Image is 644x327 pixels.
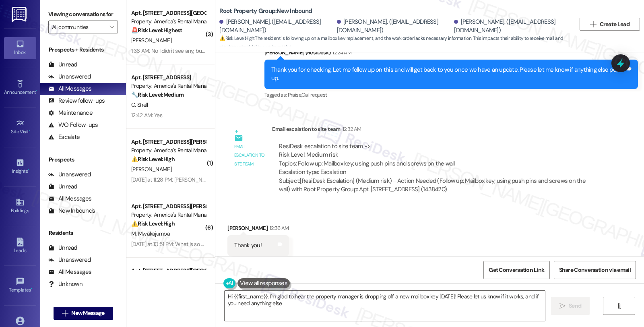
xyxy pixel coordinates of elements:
b: Root Property Group: New Inbound [219,7,312,15]
i:  [559,303,566,309]
span: • [29,128,30,133]
div: Thank you! [234,241,262,250]
div: New Inbounds [48,207,95,215]
div: [PERSON_NAME]. ([EMAIL_ADDRESS][DOMAIN_NAME]) [454,18,570,35]
button: Get Conversation Link [483,261,549,279]
button: Send [551,297,590,315]
div: All Messages [48,268,91,276]
span: Get Conversation Link [489,266,544,274]
div: Maintenance [48,109,93,117]
input: All communities [52,21,105,33]
i:  [62,310,68,317]
span: New Message [71,309,104,317]
a: Templates • [4,275,36,296]
div: All Messages [48,195,91,203]
div: Property: America's Rental Managers Portfolio [131,82,206,90]
div: Unanswered [48,256,91,264]
div: Thank you for checking. Let me follow up on this and will get back to you once we have an update.... [271,66,625,83]
a: Buildings [4,195,36,217]
a: Site Visit • [4,116,36,138]
div: [PERSON_NAME]. ([EMAIL_ADDRESS][DOMAIN_NAME]) [337,18,452,35]
span: Share Conversation via email [559,266,631,274]
strong: ⚠️ Risk Level: High [219,35,254,41]
div: 12:36 AM [268,224,289,232]
a: Inbox [4,37,36,59]
div: [DATE] at 11:28 PM: [PERSON_NAME] probably resigning my lease but if i buy a house before then do... [131,176,479,183]
div: Apt. [STREET_ADDRESS][GEOGRAPHIC_DATA][STREET_ADDRESS] [131,9,206,17]
div: [PERSON_NAME]. ([EMAIL_ADDRESS][DOMAIN_NAME]) [219,18,335,35]
button: Create Lead [580,18,640,31]
div: Unread [48,60,77,69]
i:  [109,24,114,30]
div: Unanswered [48,72,91,81]
img: ResiDesk Logo [12,7,28,22]
div: Unread [48,244,77,252]
div: Apt. [STREET_ADDRESS] [131,73,206,82]
div: All Messages [48,85,91,93]
strong: 🔧 Risk Level: Medium [131,91,184,98]
div: Property: America's Rental Managers Portfolio [131,17,206,26]
span: C. Shell [131,101,148,108]
span: Praise , [288,91,301,98]
div: Prospects + Residents [40,46,126,54]
div: Property: America's Rental Managers Portfolio [131,146,206,155]
div: 12:24 AM [330,48,351,57]
div: Residents [40,229,126,237]
label: Viewing conversations for [48,8,118,21]
div: Property: America's Rental Managers Portfolio [131,211,206,219]
span: Create Lead [600,20,630,29]
strong: ⚠️ Risk Level: High [131,220,175,227]
span: • [31,286,32,292]
div: [PERSON_NAME] (ResiDesk) [264,48,638,60]
div: [PERSON_NAME] [227,224,289,235]
div: Unknown [48,280,83,288]
span: [PERSON_NAME] [131,37,171,44]
div: Subject: [ResiDesk Escalation] (Medium risk) - Action Needed (Follow up: Mailbox key; using push ... [279,177,594,194]
span: M. Mwakajumba [131,230,170,237]
div: Apt. [STREET_ADDRESS][GEOGRAPHIC_DATA][STREET_ADDRESS] [131,267,206,275]
span: [PERSON_NAME] [131,166,171,173]
button: Share Conversation via email [554,261,636,279]
div: WO Follow-ups [48,121,98,129]
strong: ⚠️ Risk Level: High [131,155,175,163]
a: Insights • [4,156,36,178]
div: Escalate [48,133,80,141]
span: : The resident is following up on a mailbox key replacement, and the work order lacks necessary i... [219,34,576,52]
textarea: Hi {{first_name}}, I'm glad to hear the property manager is dropping off a new mailbox key [DATE]... [225,291,545,321]
div: 12:32 AM [341,125,361,133]
div: Email escalation to site team [234,143,266,168]
i:  [590,21,596,27]
div: Tagged as: [227,256,289,268]
span: Send [569,302,581,310]
div: Apt. [STREET_ADDRESS][PERSON_NAME], [STREET_ADDRESS][PERSON_NAME] [131,202,206,211]
div: Email escalation to site team [272,125,601,136]
button: New Message [54,307,113,320]
div: Review follow-ups [48,97,105,105]
div: ResiDesk escalation to site team -> Risk Level: Medium risk Topics: Follow up: Mailbox key; using... [279,142,594,177]
div: Unread [48,182,77,191]
div: [DATE] at 10:51 PM: What is so hard for sending someone to come take a look? [131,240,312,248]
i:  [616,303,622,309]
div: Unanswered [48,170,91,179]
div: Apt. [STREET_ADDRESS][PERSON_NAME][PERSON_NAME] [131,138,206,146]
strong: 🚨 Risk Level: Highest [131,27,182,34]
a: Leads [4,235,36,257]
div: Prospects [40,155,126,164]
div: 12:42 AM: Yes [131,112,162,119]
span: • [36,88,37,94]
span: • [28,167,29,173]
div: Tagged as: [264,89,638,101]
span: Call request [301,91,327,98]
